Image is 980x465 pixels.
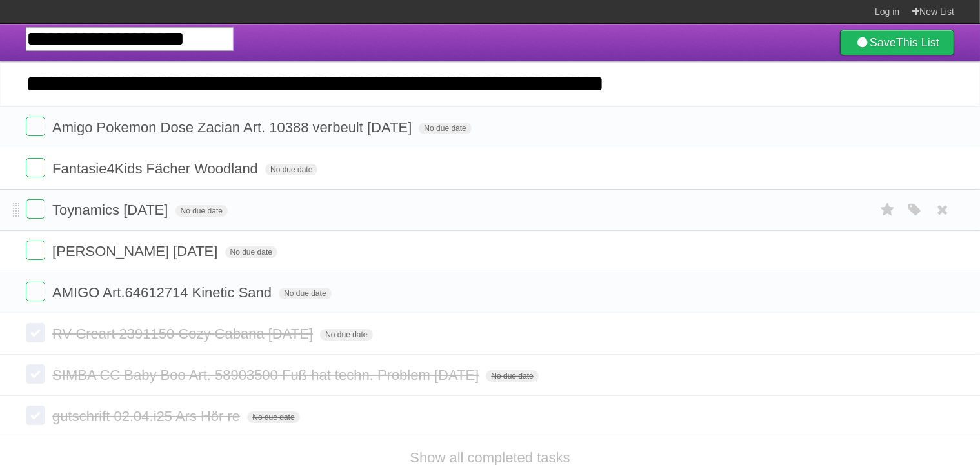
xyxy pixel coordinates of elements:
span: No due date [320,329,372,341]
label: Star task [875,199,900,221]
span: SIMBA CC Baby Boo Art. 58903500 Fuß hat techn. Problem [DATE] [52,367,482,383]
span: No due date [225,246,277,258]
label: Done [26,323,45,342]
span: No due date [279,288,331,299]
label: Done [26,199,45,219]
label: Done [26,364,45,384]
span: No due date [265,164,317,175]
span: Fantasie4Kids Fächer Woodland [52,161,261,177]
label: Done [26,117,45,136]
span: RV Creart 2391150 Cozy Cabana [DATE] [52,326,316,342]
span: No due date [247,411,299,423]
label: Done [26,158,45,177]
span: No due date [486,370,538,382]
span: [PERSON_NAME] [DATE] [52,243,221,259]
span: AMIGO Art.64612714 Kinetic Sand [52,284,275,301]
span: Toynamics [DATE] [52,202,171,218]
span: Amigo Pokemon Dose Zacian Art. 10388 verbeult [DATE] [52,119,415,135]
label: Done [26,282,45,301]
span: No due date [175,205,228,217]
span: gutschrift 02.04.i25 Ars Hör re [52,408,243,424]
span: No due date [419,123,471,134]
a: SaveThis List [840,30,954,55]
label: Done [26,406,45,425]
b: This List [896,36,939,49]
label: Done [26,241,45,260]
